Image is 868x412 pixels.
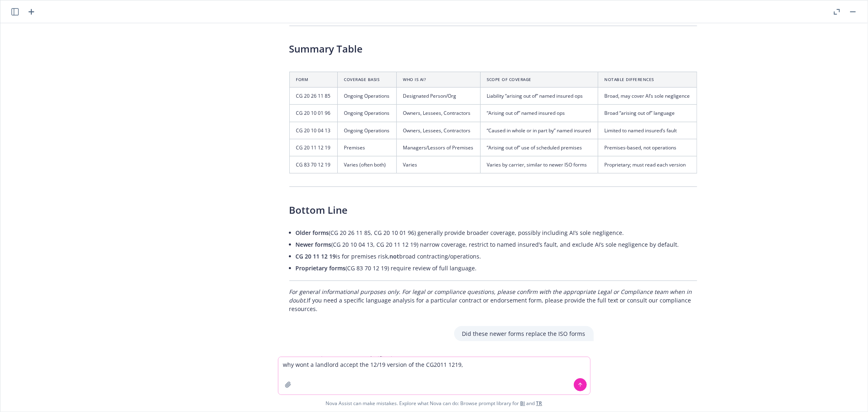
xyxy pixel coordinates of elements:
span: not [390,252,400,260]
td: Owners, Lessees, Contractors [396,122,480,139]
td: Ongoing Operations [337,105,396,122]
span: Nova Assist can make mistakes. Explore what Nova can do: Browse prompt library for and [326,395,542,412]
span: Summary Table [289,42,363,55]
td: “Caused in whole or in part by” named insured [480,122,598,139]
span: CG 20 11 12 19 [296,252,336,260]
span: Proprietary forms [296,264,346,272]
td: CG 20 11 12 19 [289,139,337,156]
td: Owners, Lessees, Contractors [396,105,480,122]
td: Managers/Lessors of Premises [396,139,480,156]
td: CG 20 10 04 13 [289,122,337,139]
th: Coverage Basis [337,72,396,87]
td: Ongoing Operations [337,122,396,139]
th: Form [289,72,337,87]
em: For general informational purposes only. For legal or compliance questions, please confirm with t... [289,288,692,304]
a: BI [520,400,525,407]
li: (CG 20 26 11 85, CG 20 10 01 96) generally provide broader coverage, possibly including AI’s sole... [296,227,697,239]
span: Newer forms [296,241,332,248]
td: “Arising out of” use of scheduled premises [480,139,598,156]
td: CG 20 10 01 96 [289,105,337,122]
td: Limited to named insured’s fault [598,122,697,139]
td: Ongoing Operations [337,88,396,105]
th: Who is AI? [396,72,480,87]
p: Great question. Here’s some clarification: [289,354,586,363]
td: Varies by carrier, similar to newer ISO forms [480,156,598,173]
td: Broad “arising out of” language [598,105,697,122]
td: Varies [396,156,480,173]
td: Varies (often both) [337,156,396,173]
a: TR [536,400,542,407]
td: Liability “arising out of” named insured ops [480,88,598,105]
p: Did these newer forms replace the ISO forms [462,329,586,338]
p: If you need a specific language analysis for a particular contract or endorsement form, please pr... [289,287,697,313]
textarea: why wont a landlord accept the 12/19 version of the CG2011 1219, [278,357,590,394]
th: Notable Differences [598,72,697,87]
li: is for premises risk, broad contracting/operations. [296,250,697,262]
td: Premises [337,139,396,156]
th: Scope of Coverage [480,72,598,87]
li: (CG 20 10 04 13, CG 20 11 12 19) narrow coverage, restrict to named insured’s fault, and exclude ... [296,239,697,250]
td: CG 20 26 11 85 [289,88,337,105]
td: Broad, may cover AI’s sole negligence [598,88,697,105]
td: Premises-based, not operations [598,139,697,156]
span: Bottom Line [289,203,348,217]
td: Proprietary; must read each version [598,156,697,173]
td: CG 83 70 12 19 [289,156,337,173]
td: Designated Person/Org [396,88,480,105]
li: (CG 83 70 12 19) require review of full language. [296,262,697,274]
span: Older forms [296,229,329,237]
td: “Arising out of” named insured ops [480,105,598,122]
